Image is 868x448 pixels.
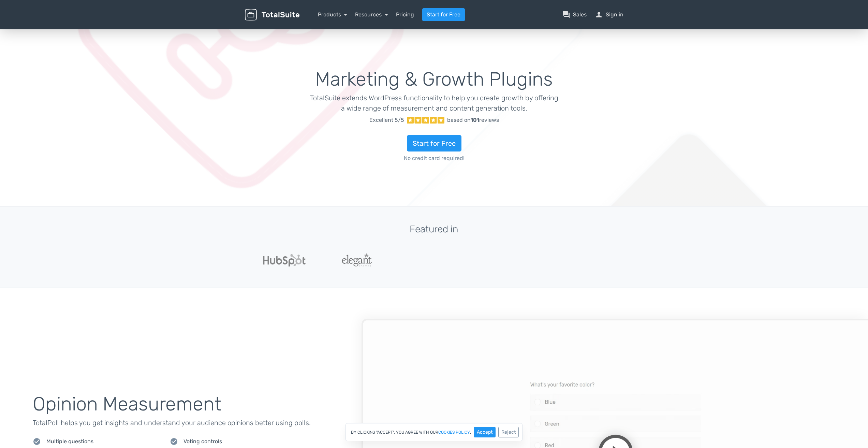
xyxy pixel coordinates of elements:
h1: Marketing & Growth Plugins [310,69,558,90]
a: Resources [355,11,388,18]
a: Start for Free [407,135,461,151]
div: By clicking "Accept", you agree with our . [345,423,523,441]
a: Excellent 5/5 based on101reviews [310,113,558,127]
img: ElegantThemes [342,254,372,267]
p: TotalSuite extends WordPress functionality to help you create growth by offering a wide range of ... [310,93,558,113]
span: person [595,11,603,19]
a: personSign in [595,11,623,19]
h3: Featured in [245,224,623,235]
button: Reject [498,427,519,437]
a: Pricing [396,11,414,19]
h2: Opinion Measurement [33,394,362,415]
a: question_answerSales [562,11,587,19]
button: Accept [474,427,496,437]
span: check_circle [170,437,178,446]
span: No credit card required! [310,154,558,162]
div: based on reviews [447,116,499,124]
p: TotalPoll helps you get insights and understand your audience opinions better using polls. [33,418,362,428]
img: TotalSuite for WordPress [245,9,299,21]
span: Excellent 5/5 [369,116,404,124]
span: check_circle [33,437,41,446]
a: cookies policy [438,430,470,434]
a: Products [318,11,347,18]
img: Hubspot [263,254,306,266]
a: Start for Free [422,8,465,21]
span: question_answer [562,11,570,19]
strong: 101 [471,117,479,123]
span: Multiple questions [46,437,93,446]
span: Voting controls [183,437,222,446]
